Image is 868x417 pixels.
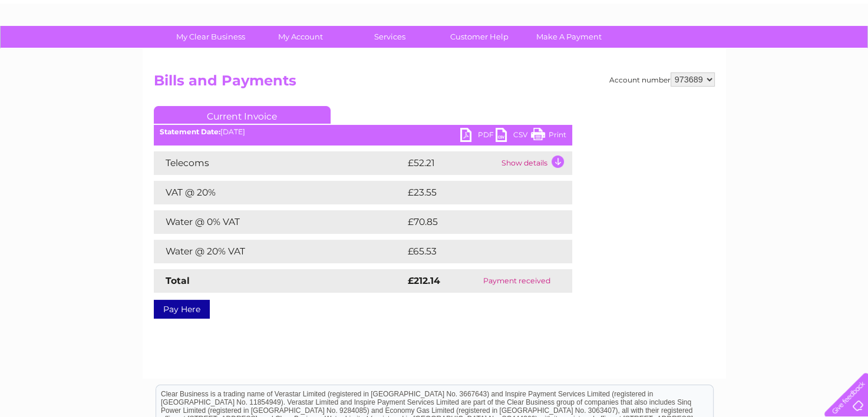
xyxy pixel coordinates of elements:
[405,181,548,204] td: £23.55
[829,50,857,59] a: Log out
[154,151,405,175] td: Telecoms
[252,26,349,48] a: My Account
[499,151,572,175] td: Show details
[154,240,405,263] td: Water @ 20% VAT
[531,128,566,145] a: Print
[408,275,440,286] strong: £212.14
[154,300,210,319] a: Pay Here
[341,26,438,48] a: Services
[31,31,91,67] img: logo.png
[460,128,496,145] a: PDF
[154,181,405,204] td: VAT @ 20%
[765,50,783,59] a: Blog
[166,275,190,286] strong: Total
[431,26,528,48] a: Customer Help
[405,151,499,175] td: £52.21
[496,128,531,145] a: CSV
[405,240,548,263] td: £65.53
[405,210,549,234] td: £70.85
[160,127,220,136] b: Statement Date:
[723,50,758,59] a: Telecoms
[690,50,716,59] a: Energy
[162,26,259,48] a: My Clear Business
[646,6,727,21] a: 0333 014 3131
[462,269,572,293] td: Payment received
[790,50,819,59] a: Contact
[661,50,683,59] a: Water
[609,72,715,87] div: Account number
[520,26,618,48] a: Make A Payment
[154,72,715,95] h2: Bills and Payments
[154,210,405,234] td: Water @ 0% VAT
[154,106,331,124] a: Current Invoice
[154,128,572,136] div: [DATE]
[156,6,713,57] div: Clear Business is a trading name of Verastar Limited (registered in [GEOGRAPHIC_DATA] No. 3667643...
